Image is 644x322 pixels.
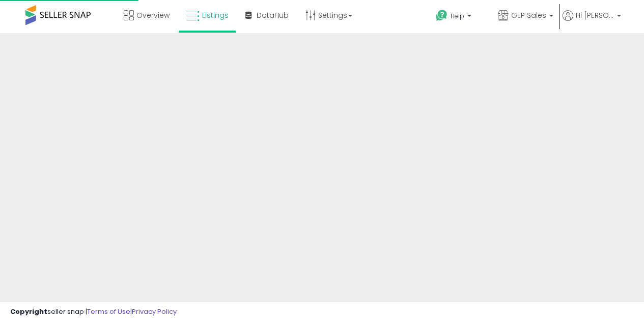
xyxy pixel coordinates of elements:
a: Privacy Policy [132,307,177,316]
a: Help [428,2,489,33]
span: DataHub [257,10,289,20]
span: Listings [202,10,229,20]
span: Help [451,12,464,20]
span: Hi [PERSON_NAME] [576,10,614,20]
i: Get Help [435,9,448,22]
span: GEP Sales [511,10,546,20]
span: Overview [136,10,170,20]
a: Hi [PERSON_NAME] [563,10,621,33]
a: Terms of Use [87,307,130,316]
div: seller snap | | [10,307,177,317]
strong: Copyright [10,307,47,316]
